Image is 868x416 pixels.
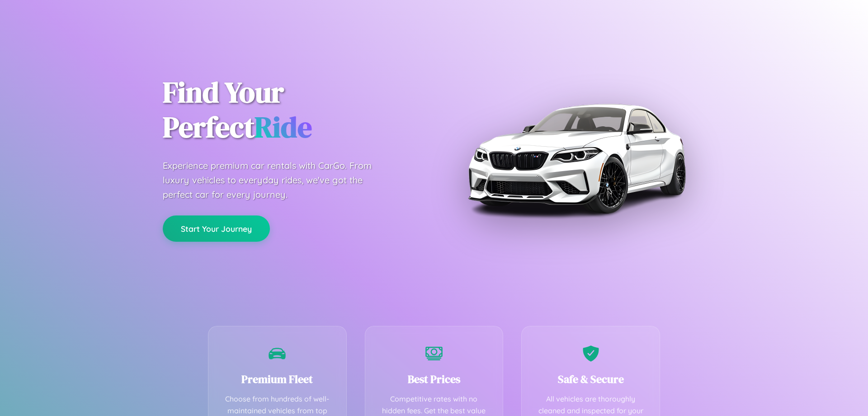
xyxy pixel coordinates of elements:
[163,158,389,202] p: Experience premium car rentals with CarGo. From luxury vehicles to everyday rides, we've got the ...
[463,45,689,272] img: Premium BMW car rental vehicle
[222,372,333,387] h3: Premium Fleet
[535,372,646,387] h3: Safe & Secure
[163,75,420,145] h1: Find Your Perfect
[255,107,312,147] span: Ride
[379,372,490,387] h3: Best Prices
[163,215,270,242] button: Start Your Journey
